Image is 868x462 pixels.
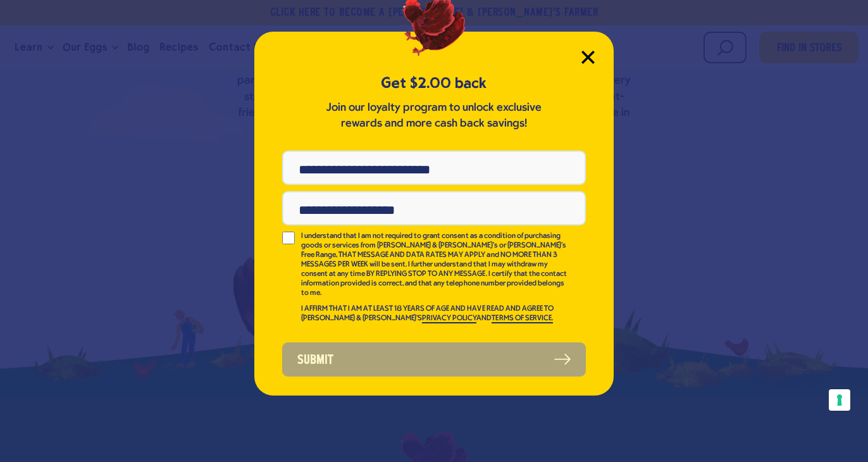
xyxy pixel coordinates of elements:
p: Join our loyalty program to unlock exclusive rewards and more cash back savings! [323,100,545,132]
input: I understand that I am not required to grant consent as a condition of purchasing goods or servic... [282,232,295,244]
p: I AFFIRM THAT I AM AT LEAST 18 YEARS OF AGE AND HAVE READ AND AGREE TO [PERSON_NAME] & [PERSON_NA... [301,304,568,323]
button: Your consent preferences for tracking technologies [829,389,850,411]
a: PRIVACY POLICY [422,315,476,323]
button: Submit [282,342,586,377]
h5: Get $2.00 back [282,73,586,94]
p: I understand that I am not required to grant consent as a condition of purchasing goods or servic... [301,232,568,298]
a: TERMS OF SERVICE. [492,315,552,323]
button: Close Modal [581,51,595,64]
